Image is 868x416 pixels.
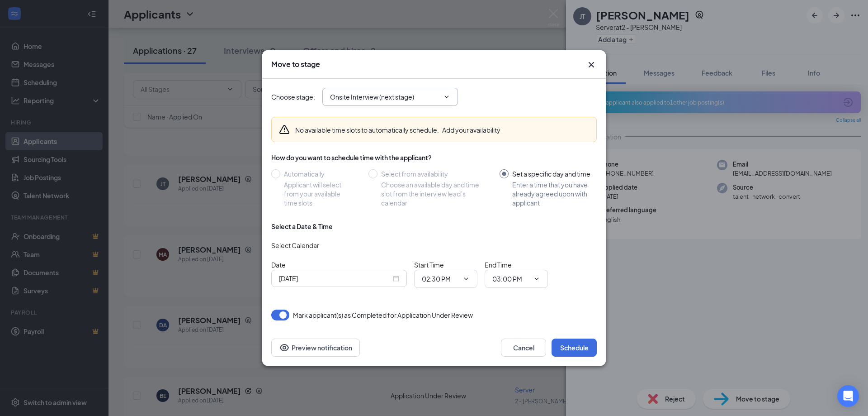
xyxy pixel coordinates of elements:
[414,261,444,269] span: Start Time
[271,339,360,357] button: Preview notificationEye
[295,125,500,134] div: No available time slots to automatically schedule.
[271,241,319,249] span: Select Calendar
[271,153,597,162] div: How do you want to schedule time with the applicant?
[501,339,546,357] button: Cancel
[485,261,512,269] span: End Time
[552,339,597,357] button: Schedule
[462,275,470,282] svg: ChevronDown
[443,93,450,100] svg: ChevronDown
[586,59,597,70] button: Close
[442,125,500,134] button: Add your availability
[837,385,859,407] div: Open Intercom Messenger
[422,274,459,284] input: Start time
[279,124,290,135] svg: Warning
[271,222,333,231] div: Select a Date & Time
[279,342,290,353] svg: Eye
[492,274,529,284] input: End time
[586,59,597,70] svg: Cross
[279,273,391,283] input: Oct 15, 2025
[271,261,286,269] span: Date
[293,310,473,320] span: Mark applicant(s) as Completed for Application Under Review
[271,92,315,102] span: Choose stage :
[533,275,540,282] svg: ChevronDown
[271,59,320,69] h3: Move to stage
